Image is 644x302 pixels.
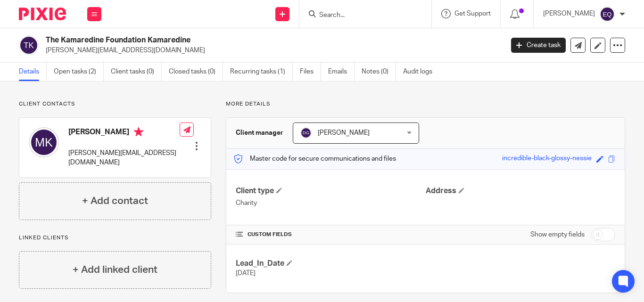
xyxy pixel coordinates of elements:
a: Emails [328,63,355,81]
span: [PERSON_NAME] [318,130,370,136]
h4: + Add contact [82,194,148,208]
a: Details [19,63,47,81]
h4: [PERSON_NAME] [68,127,180,139]
div: incredible-black-glossy-nessie [502,154,592,164]
img: Pixie [19,8,66,20]
a: Client tasks (0) [111,63,162,81]
h4: + Add linked client [73,262,157,277]
img: svg%3E [19,35,39,55]
img: svg%3E [300,127,312,139]
a: Recurring tasks (1) [230,63,293,81]
h4: Lead_In_Date [236,259,425,269]
a: Closed tasks (0) [169,63,223,81]
h2: The Kamaredine Foundation Kamaredine [46,35,407,45]
a: Open tasks (2) [54,63,104,81]
p: [PERSON_NAME][EMAIL_ADDRESS][DOMAIN_NAME] [68,148,180,168]
h4: CUSTOM FIELDS [236,231,425,238]
p: Charity [236,198,425,208]
h4: Address [426,186,615,196]
a: Files [300,63,321,81]
input: Search [318,11,403,20]
h3: Client manager [236,128,283,138]
img: svg%3E [600,7,615,22]
a: Create task [511,38,566,53]
img: svg%3E [29,127,59,157]
p: Linked clients [19,234,211,242]
p: Master code for secure communications and files [233,154,396,163]
span: [DATE] [236,270,256,277]
p: [PERSON_NAME] [543,9,595,18]
a: Audit logs [403,63,439,81]
label: Show empty fields [530,230,585,239]
p: More details [226,100,625,108]
p: [PERSON_NAME][EMAIL_ADDRESS][DOMAIN_NAME] [46,46,497,55]
a: Notes (0) [362,63,396,81]
i: Primary [134,127,143,137]
h4: Client type [236,186,425,196]
span: Get Support [454,10,491,17]
p: Client contacts [19,100,211,108]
